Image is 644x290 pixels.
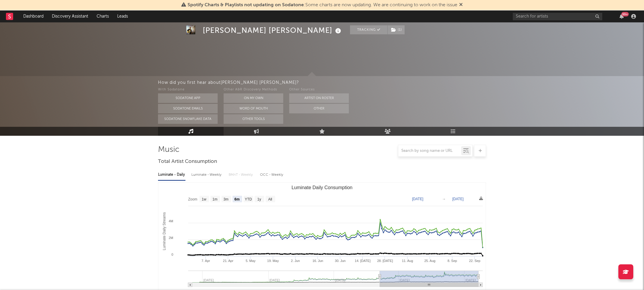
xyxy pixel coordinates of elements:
[224,114,283,124] button: Other Tools
[224,93,283,103] button: On My Own
[289,93,349,103] button: Artist on Roster
[289,86,349,93] div: Other Sources
[19,10,48,22] a: Dashboard
[257,197,261,201] text: 1y
[469,259,480,263] text: 22. Sep
[224,86,283,93] div: Other A&R Discovery Methods
[188,3,304,7] span: Spotify Charts & Playlists not updating on Sodatone
[398,149,461,153] input: Search by song name or URL
[191,170,223,180] div: Luminate - Weekly
[188,197,197,201] text: Zoom
[48,10,92,22] a: Discovery Assistant
[224,197,229,201] text: 3m
[335,259,346,263] text: 30. Jun
[169,219,173,223] text: 4M
[188,3,457,7] span: : Some charts are now updating. We are continuing to work on the issue
[412,197,423,201] text: [DATE]
[291,259,300,263] text: 2. Jun
[620,14,624,19] button: 99+
[171,253,173,256] text: 0
[223,259,233,263] text: 21. Apr
[158,86,218,93] div: With Sodatone
[267,259,279,263] text: 19. May
[158,79,644,86] div: How did you first hear about [PERSON_NAME] [PERSON_NAME] ?
[162,212,166,250] text: Luminate Daily Streams
[169,236,173,240] text: 2M
[224,104,283,113] button: Word Of Mouth
[268,197,272,201] text: All
[158,114,218,124] button: Sodatone Snowflake Data
[213,197,218,201] text: 1m
[452,197,464,201] text: [DATE]
[234,197,239,201] text: 6m
[402,259,413,263] text: 11. Aug
[260,170,284,180] div: OCC - Weekly
[448,259,457,263] text: 8. Sep
[355,259,371,263] text: 14. [DATE]
[289,104,349,113] button: Other
[387,25,405,34] span: ( 1 )
[158,104,218,113] button: Sodatone Emails
[158,158,217,165] span: Total Artist Consumption
[158,170,185,180] div: Luminate - Daily
[92,10,113,22] a: Charts
[459,3,463,7] span: Dismiss
[621,12,629,16] div: 99 +
[202,197,207,201] text: 1w
[202,259,210,263] text: 7. Apr
[113,10,132,22] a: Leads
[246,259,256,263] text: 5. May
[388,25,405,34] button: (1)
[203,25,343,35] div: [PERSON_NAME] [PERSON_NAME]
[424,259,435,263] text: 25. Aug
[442,197,446,201] text: →
[350,25,387,34] button: Tracking
[158,93,218,103] button: Sodatone App
[245,197,252,201] text: YTD
[513,13,602,20] input: Search for artists
[377,259,393,263] text: 28. [DATE]
[292,185,353,190] text: Luminate Daily Consumption
[312,259,323,263] text: 16. Jun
